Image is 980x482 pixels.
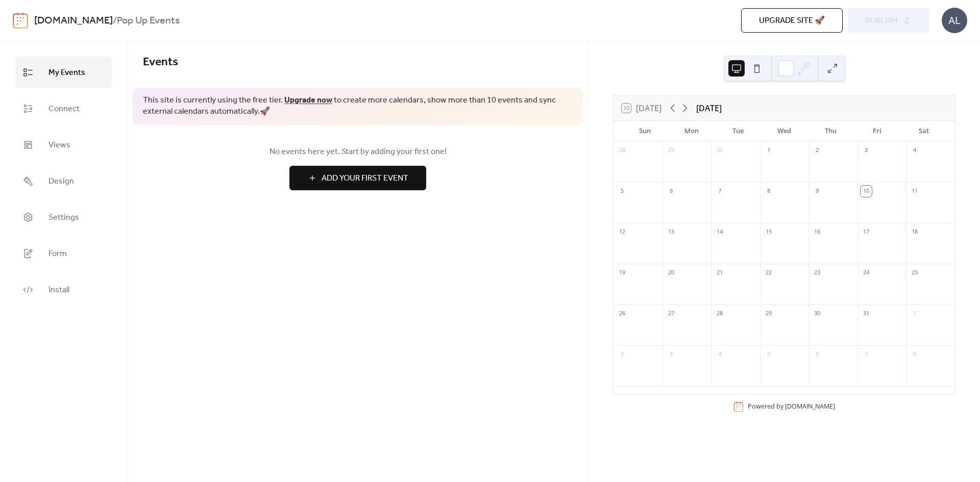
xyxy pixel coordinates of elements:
[113,11,117,31] b: /
[715,121,761,141] div: Tue
[763,226,774,238] div: 15
[861,349,872,360] div: 7
[812,226,823,238] div: 16
[761,121,807,141] div: Wed
[666,267,677,278] div: 20
[909,186,920,197] div: 11
[861,145,872,156] div: 3
[143,51,178,73] span: Events
[812,267,823,278] div: 23
[812,308,823,319] div: 30
[861,308,872,319] div: 31
[785,402,835,411] a: [DOMAIN_NAME]
[48,101,80,117] span: Connect
[812,349,823,360] div: 6
[909,267,920,278] div: 25
[48,173,74,189] span: Design
[812,145,823,156] div: 2
[15,129,112,160] a: Views
[666,226,677,238] div: 13
[854,121,900,141] div: Fri
[900,121,947,141] div: Sat
[15,165,112,196] a: Design
[143,166,573,190] a: Add Your First Event
[48,210,79,225] span: Settings
[668,121,715,141] div: Mon
[861,267,872,278] div: 24
[617,267,628,278] div: 19
[741,8,843,33] button: Upgrade site 🚀
[696,102,722,114] div: [DATE]
[143,95,573,118] span: This site is currently using the free tier. to create more calendars, show more than 10 events an...
[763,267,774,278] div: 22
[714,226,725,238] div: 14
[117,11,180,31] b: Pop Up Events
[48,246,67,262] span: Form
[763,145,774,156] div: 1
[13,12,28,29] img: logo
[714,308,725,319] div: 28
[714,349,725,360] div: 4
[666,145,677,156] div: 29
[48,65,85,81] span: My Events
[909,226,920,238] div: 18
[942,8,967,33] div: AL
[763,308,774,319] div: 29
[284,92,332,108] a: Upgrade now
[714,186,725,197] div: 7
[909,308,920,319] div: 1
[714,145,725,156] div: 30
[15,274,112,305] a: Install
[15,93,112,124] a: Connect
[48,137,70,153] span: Views
[617,226,628,238] div: 12
[617,186,628,197] div: 5
[666,186,677,197] div: 6
[322,172,408,185] span: Add Your First Event
[617,308,628,319] div: 26
[812,186,823,197] div: 9
[617,349,628,360] div: 2
[861,186,872,197] div: 10
[34,11,113,31] a: [DOMAIN_NAME]
[748,402,835,411] div: Powered by
[289,166,426,190] button: Add Your First Event
[909,145,920,156] div: 4
[15,201,112,233] a: Settings
[666,308,677,319] div: 27
[15,238,112,269] a: Form
[143,146,573,158] span: No events here yet. Start by adding your first one!
[15,57,112,88] a: My Events
[909,349,920,360] div: 8
[622,121,668,141] div: Sun
[759,15,825,27] span: Upgrade site 🚀
[763,186,774,197] div: 8
[617,145,628,156] div: 28
[807,121,854,141] div: Thu
[714,267,725,278] div: 21
[48,282,69,298] span: Install
[666,349,677,360] div: 3
[861,226,872,238] div: 17
[763,349,774,360] div: 5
